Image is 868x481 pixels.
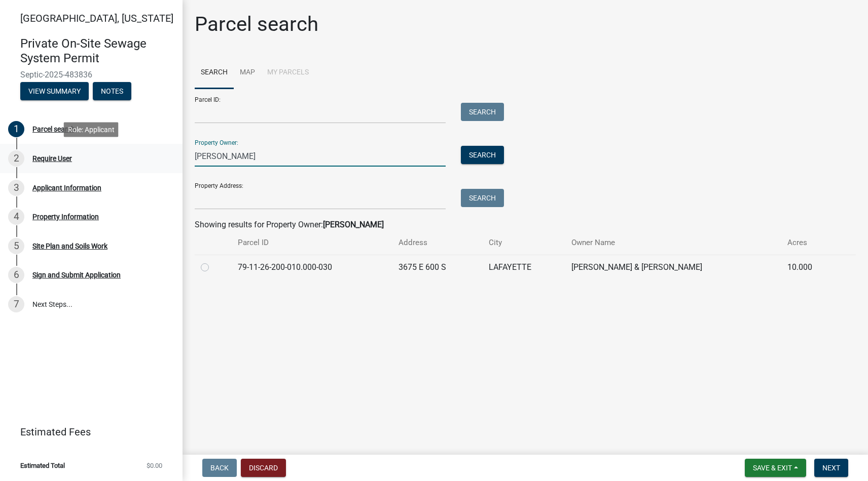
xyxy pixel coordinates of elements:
[781,255,837,279] td: 10.000
[20,462,65,469] span: Estimated Total
[234,57,261,89] a: Map
[32,213,99,220] div: Property Information
[195,57,234,89] a: Search
[195,219,856,231] div: Showing results for Property Owner:
[483,255,565,279] td: LAFAYETTE
[20,82,89,100] button: View Summary
[64,122,119,137] div: Role: Applicant
[93,82,131,100] button: Notes
[232,255,392,279] td: 79-11-26-200-010.000-030
[8,296,24,312] div: 7
[32,184,101,191] div: Applicant Information
[147,462,162,469] span: $0.00
[483,231,565,255] th: City
[8,180,24,196] div: 3
[392,231,483,255] th: Address
[745,459,806,477] button: Save & Exit
[8,150,24,167] div: 2
[461,146,504,164] button: Search
[565,231,781,255] th: Owner Name
[461,189,504,207] button: Search
[232,231,392,255] th: Parcel ID
[210,464,229,472] span: Back
[202,459,237,477] button: Back
[8,267,24,283] div: 6
[195,12,318,36] h1: Parcel search
[822,464,840,472] span: Next
[32,155,72,162] div: Require User
[20,36,174,66] h4: Private On-Site Sewage System Permit
[461,103,504,121] button: Search
[241,459,286,477] button: Discard
[32,126,75,133] div: Parcel search
[8,422,166,442] a: Estimated Fees
[565,255,781,279] td: [PERSON_NAME] & [PERSON_NAME]
[32,271,121,278] div: Sign and Submit Application
[8,209,24,225] div: 4
[20,88,89,96] wm-modal-confirm: Summary
[753,464,792,472] span: Save & Exit
[814,459,848,477] button: Next
[323,220,384,229] strong: [PERSON_NAME]
[32,243,107,250] div: Site Plan and Soils Work
[392,255,483,279] td: 3675 E 600 S
[8,121,24,137] div: 1
[781,231,837,255] th: Acres
[20,70,162,79] span: Septic-2025-483836
[93,88,131,96] wm-modal-confirm: Notes
[20,12,173,24] span: [GEOGRAPHIC_DATA], [US_STATE]
[8,238,24,254] div: 5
